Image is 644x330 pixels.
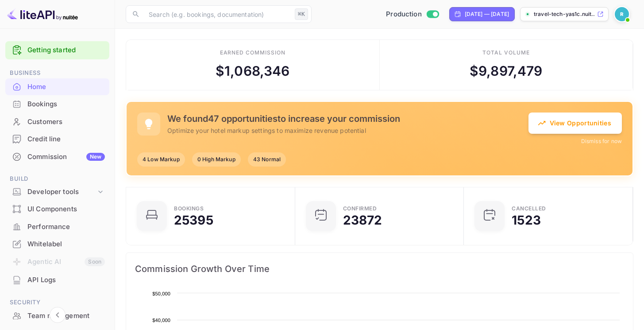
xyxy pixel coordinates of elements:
[5,236,109,253] div: Whitelabel
[27,134,105,144] div: Credit line
[27,275,105,285] div: API Logs
[5,131,109,148] div: Credit line
[5,174,109,184] span: Build
[5,148,109,166] div: CommissionNew
[5,298,109,307] span: Security
[27,45,105,55] a: Getting started
[5,236,109,252] a: Whitelabel
[5,307,109,324] a: Team management
[5,201,109,217] a: UI Components
[5,148,109,165] a: CommissionNew
[5,272,109,289] div: API Logs
[27,99,105,109] div: Bookings
[482,49,530,57] div: Total volume
[167,126,528,135] p: Optimize your hotel markup settings to maximize revenue potential
[135,262,624,276] span: Commission Growth Over Time
[5,218,109,236] div: Performance
[152,291,170,296] text: $50,000
[534,10,595,18] p: travel-tech-yas1c.nuit...
[5,68,109,78] span: Business
[5,113,109,130] a: Customers
[5,41,109,59] div: Getting started
[5,78,109,95] a: Home
[5,96,109,113] div: Bookings
[5,307,109,325] div: Team management
[386,9,422,19] span: Production
[248,155,286,163] span: 43 Normal
[220,49,285,57] div: Earned commission
[50,307,66,323] button: Collapse navigation
[27,187,96,197] div: Developer tools
[7,7,78,21] img: LiteAPI logo
[512,214,541,226] div: 1523
[143,5,291,23] input: Search (e.g. bookings, documentation)
[615,7,629,21] img: Revolut
[5,96,109,112] a: Bookings
[27,311,105,321] div: Team management
[382,9,442,19] div: Switch to Sandbox mode
[27,82,105,92] div: Home
[470,61,543,81] div: $ 9,897,479
[5,218,109,235] a: Performance
[27,222,105,232] div: Performance
[512,206,546,211] div: CANCELLED
[174,206,204,211] div: Bookings
[137,155,185,163] span: 4 Low Markup
[465,10,509,18] div: [DATE] — [DATE]
[216,61,290,81] div: $ 1,068,346
[5,184,109,200] div: Developer tools
[27,117,105,127] div: Customers
[5,201,109,218] div: UI Components
[174,214,213,226] div: 25395
[192,155,241,163] span: 0 High Markup
[27,239,105,249] div: Whitelabel
[5,78,109,96] div: Home
[86,153,105,161] div: New
[5,272,109,288] a: API Logs
[27,204,105,214] div: UI Components
[528,113,622,134] button: View Opportunities
[343,206,377,211] div: Confirmed
[295,8,308,20] div: ⌘K
[27,152,105,162] div: Commission
[5,113,109,131] div: Customers
[167,113,528,124] h5: We found 47 opportunities to increase your commission
[581,137,622,145] button: Dismiss for now
[152,318,170,323] text: $40,000
[343,214,382,226] div: 23872
[5,131,109,147] a: Credit line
